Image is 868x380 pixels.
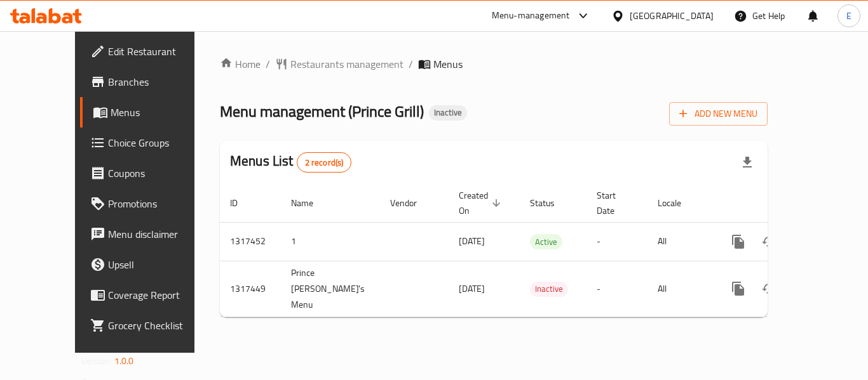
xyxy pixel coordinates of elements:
a: Home [220,56,261,72]
span: Locale [658,195,698,211]
span: Inactive [530,282,568,296]
button: Change Status [754,226,784,257]
a: Restaurants management [275,56,403,72]
span: Status [530,195,571,211]
span: Add New Menu [679,106,757,122]
span: Menu disclaimer [108,226,210,242]
nav: breadcrumb [220,56,768,72]
span: Menus [111,105,210,120]
div: Inactive [429,105,467,121]
div: [GEOGRAPHIC_DATA] [630,9,714,23]
span: Name [291,195,330,211]
span: Inactive [429,107,467,118]
span: Coupons [108,166,210,181]
a: Grocery Checklist [80,310,220,341]
td: All [648,261,713,317]
td: - [587,261,648,317]
span: Vendor [390,195,433,211]
td: 1 [281,222,380,261]
h2: Menus List [230,152,351,173]
a: Branches [80,67,220,97]
button: more [723,273,754,304]
span: Version: [81,353,112,369]
td: - [587,222,648,261]
span: 2 record(s) [297,157,351,169]
span: Edit Restaurant [108,44,210,59]
span: [DATE] [459,280,485,297]
span: [DATE] [459,233,485,249]
span: Upsell [108,257,210,272]
div: Export file [732,147,763,178]
span: Menu management ( Prince Grill ) [220,97,424,126]
a: Upsell [80,249,220,280]
span: Branches [108,74,210,89]
span: Grocery Checklist [108,318,210,333]
li: / [266,56,270,72]
button: Add New Menu [669,102,768,126]
td: Prince [PERSON_NAME]'s Menu [281,261,380,317]
button: more [723,226,754,257]
span: Menus [433,56,463,72]
td: 1317452 [220,222,281,261]
button: Change Status [754,273,784,304]
td: All [648,222,713,261]
a: Coverage Report [80,280,220,310]
span: Choice Groups [108,135,210,150]
a: Choice Groups [80,128,220,158]
span: 1.0.0 [114,353,134,369]
a: Menus [80,97,220,128]
th: Actions [713,184,855,223]
a: Edit Restaurant [80,36,220,67]
a: Menu disclaimer [80,219,220,249]
a: Coupons [80,158,220,188]
a: Promotions [80,188,220,219]
table: enhanced table [220,184,855,317]
span: ID [230,195,254,211]
span: Coverage Report [108,287,210,303]
span: Promotions [108,196,210,211]
div: Total records count [297,152,352,173]
span: Restaurants management [290,56,403,72]
span: Created On [459,188,505,218]
td: 1317449 [220,261,281,317]
span: Start Date [597,188,632,218]
span: Active [530,235,562,249]
li: / [409,56,413,72]
div: Menu-management [492,8,570,23]
span: E [846,9,851,23]
div: Active [530,234,562,249]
